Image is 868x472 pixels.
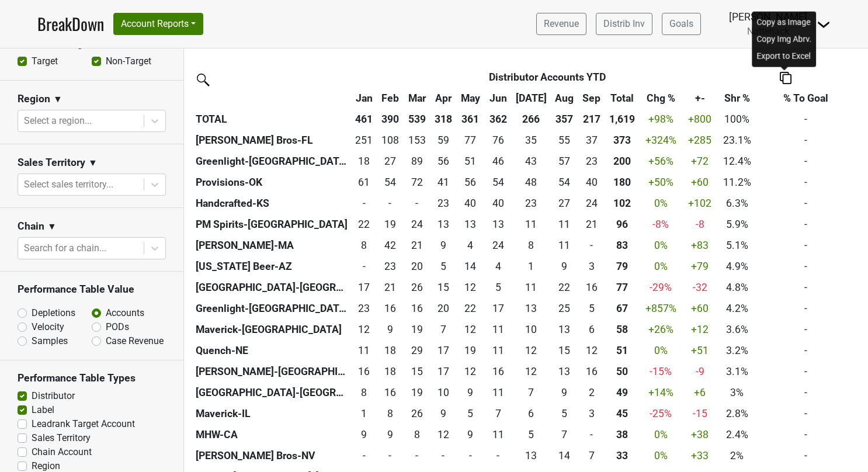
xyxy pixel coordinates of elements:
a: Revenue [536,13,586,35]
td: 54 [377,172,404,193]
div: +102 [685,196,714,211]
td: 26 [403,277,430,298]
td: 18 [351,151,377,172]
td: 37 [578,130,605,151]
th: May: activate to sort column ascending [456,88,485,109]
th: 83 [605,235,639,256]
div: 11 [514,217,548,232]
td: 0 % [639,193,683,214]
td: 17 [485,298,511,319]
td: - [757,109,855,130]
div: 40 [488,196,508,211]
img: Dropdown Menu [817,18,831,32]
td: 16 [403,298,430,319]
label: Depletions [32,306,75,320]
td: 11 [511,277,551,298]
td: 19 [377,214,404,235]
div: 37 [581,133,602,148]
label: Label [32,403,54,417]
td: 4 [485,256,511,277]
div: 35 [514,133,548,148]
td: 11.2% [717,172,757,193]
div: 61 [354,175,374,190]
div: 108 [380,133,400,148]
div: 43 [514,154,548,169]
div: 54 [380,175,400,190]
th: [PERSON_NAME]-MA [193,235,351,256]
td: +857 % [639,298,683,319]
div: 46 [488,154,508,169]
td: 72 [403,172,430,193]
td: 0 [403,193,430,214]
div: 24 [581,196,602,211]
div: 18 [354,154,374,169]
div: Export to Excel [754,47,814,64]
div: -8 [685,217,714,232]
div: 59 [433,133,453,148]
div: +285 [685,133,714,148]
td: 24 [578,193,605,214]
div: 13 [433,217,453,232]
td: 13 [456,214,485,235]
div: 24 [488,238,508,253]
div: 27 [380,154,400,169]
div: 20 [406,259,428,274]
th: 373 [605,130,639,151]
label: Chain Account [32,445,92,459]
td: 13 [485,214,511,235]
div: Copy as Image [754,13,814,30]
div: 22 [459,301,482,316]
label: Velocity [32,320,64,334]
div: 16 [406,301,428,316]
h3: Performance Table Value [18,283,166,296]
div: 5 [488,280,508,295]
th: Distributor Accounts YTD [377,67,717,88]
th: % To Goal: activate to sort column ascending [757,88,855,109]
td: 55 [551,130,578,151]
h3: Sales Territory [18,157,85,169]
div: 76 [488,133,508,148]
div: 22 [354,217,374,232]
td: 23 [578,151,605,172]
div: -32 [685,280,714,295]
td: 22 [551,277,578,298]
td: - [757,256,855,277]
th: 96 [605,214,639,235]
th: 390 [377,109,404,130]
td: 5 [578,298,605,319]
div: +83 [685,238,714,253]
div: 23 [354,301,374,316]
td: 43 [511,151,551,172]
th: 67 [605,298,639,319]
td: - [757,298,855,319]
div: - [380,196,400,211]
div: 41 [433,175,453,190]
td: 108 [377,130,404,151]
th: Chg %: activate to sort column ascending [639,88,683,109]
td: 0 [377,193,404,214]
div: 11 [554,238,575,253]
td: 40 [578,172,605,193]
div: 11 [514,280,548,295]
td: 24 [485,235,511,256]
td: 16 [377,298,404,319]
th: Apr: activate to sort column ascending [430,88,456,109]
td: 23 [377,256,404,277]
td: 46 [485,151,511,172]
div: 9 [554,259,575,274]
label: Case Revenue [106,334,164,348]
div: 15 [433,280,453,295]
div: 25 [554,301,575,316]
td: 23.1% [717,130,757,151]
td: 153 [403,130,430,151]
td: 12 [456,319,485,340]
div: Copy Img Abrv. [754,30,814,47]
div: 4 [459,238,482,253]
td: 1 [511,256,551,277]
td: - [757,193,855,214]
td: 16 [578,277,605,298]
span: ▼ [47,220,57,234]
label: Accounts [106,306,144,320]
span: +800 [688,113,711,125]
td: - [757,130,855,151]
